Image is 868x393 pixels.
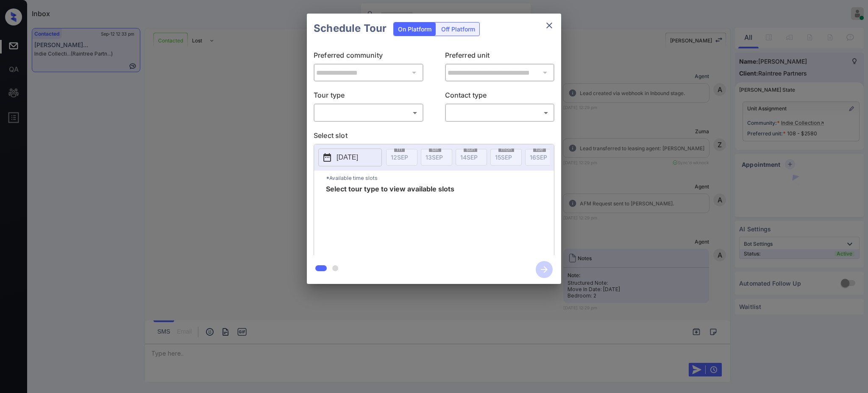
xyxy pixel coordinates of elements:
p: Tour type [314,90,423,104]
p: Preferred unit [445,50,555,64]
p: Contact type [445,90,555,104]
div: On Platform [394,22,436,36]
p: Preferred community [314,50,423,64]
p: Select slot [314,130,554,144]
div: Off Platform [437,22,479,36]
p: [DATE] [337,152,358,163]
p: *Available time slots [326,171,554,185]
button: close [541,17,558,34]
button: [DATE] [318,149,382,166]
span: Select tour type to view available slots [326,185,454,253]
h2: Schedule Tour [307,14,393,43]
